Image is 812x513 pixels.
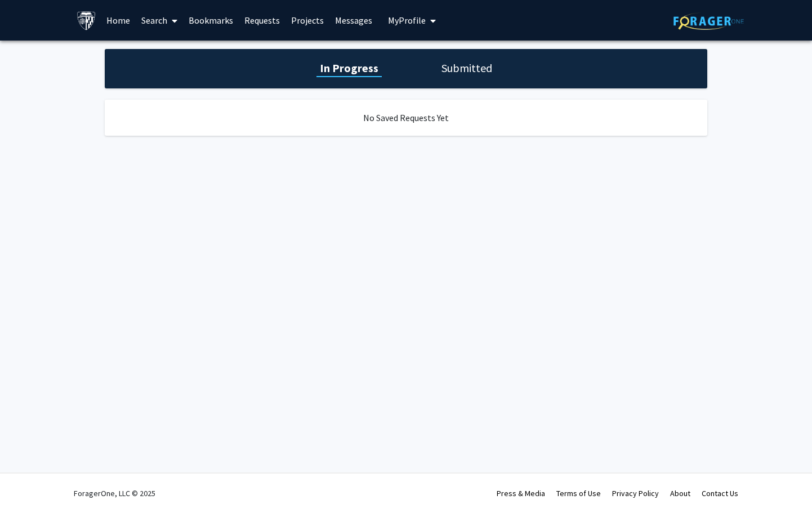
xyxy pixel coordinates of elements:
[673,12,744,30] img: ForagerOne Logo
[670,488,690,498] a: About
[612,488,659,498] a: Privacy Policy
[77,11,96,30] img: Johns Hopkins University Logo
[74,474,155,513] div: ForagerOne, LLC © 2025
[702,488,738,498] a: Contact Us
[497,488,545,498] a: Press & Media
[8,462,48,505] iframe: Chat
[136,1,183,40] a: Search
[556,488,601,498] a: Terms of Use
[316,60,382,76] h1: In Progress
[101,1,136,40] a: Home
[239,1,285,40] a: Requests
[285,1,329,40] a: Projects
[105,100,707,136] div: No Saved Requests Yet
[438,60,496,76] h1: Submitted
[388,15,426,26] span: My Profile
[183,1,239,40] a: Bookmarks
[329,1,378,40] a: Messages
